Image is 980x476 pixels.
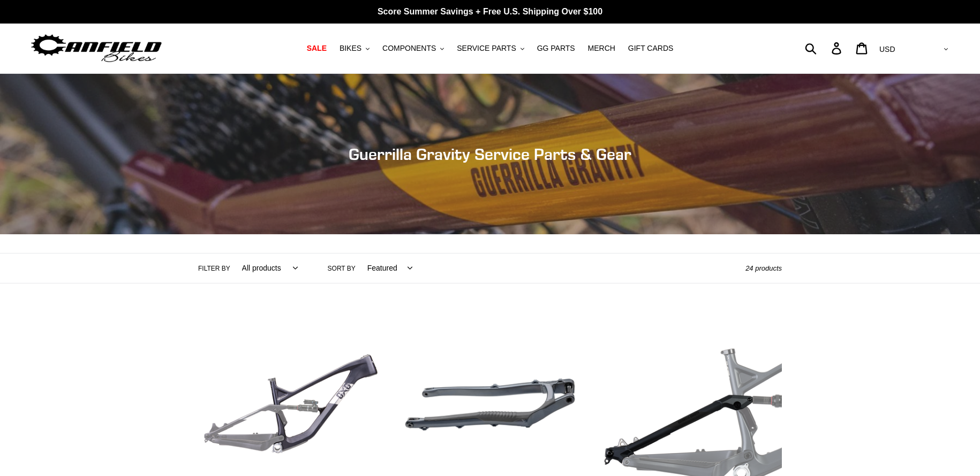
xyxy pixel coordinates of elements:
span: BIKES [340,44,361,53]
span: GIFT CARDS [628,44,674,53]
span: 24 products [745,264,782,272]
a: GIFT CARDS [623,41,679,56]
button: COMPONENTS [377,41,449,56]
a: SALE [301,41,332,56]
span: MERCH [588,44,615,53]
span: SALE [307,44,327,53]
label: Sort by [328,264,356,273]
label: Filter by [198,264,230,273]
img: Canfield Bikes [29,32,163,65]
button: SERVICE PARTS [451,41,529,56]
span: COMPONENTS [382,44,436,53]
span: GG PARTS [537,44,575,53]
span: SERVICE PARTS [457,44,516,53]
button: BIKES [334,41,375,56]
a: GG PARTS [532,41,581,56]
input: Search [811,36,838,60]
span: Guerrilla Gravity Service Parts & Gear [349,144,631,164]
a: MERCH [583,41,621,56]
